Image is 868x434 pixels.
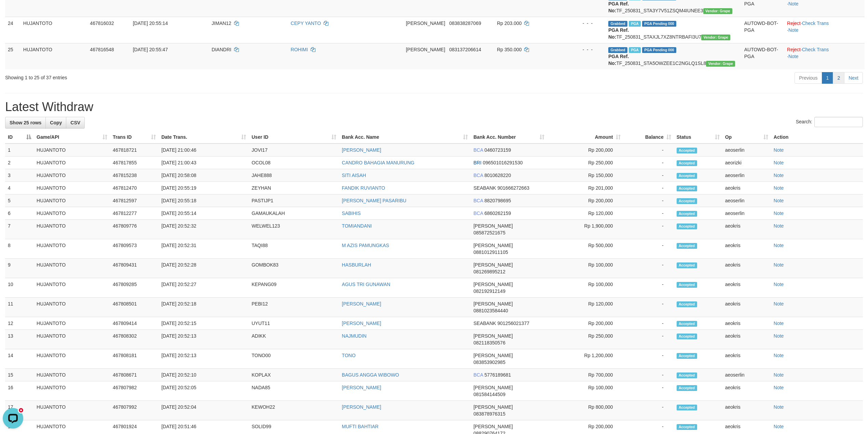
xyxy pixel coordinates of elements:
[547,381,623,401] td: Rp 100,000
[623,349,674,369] td: -
[159,220,249,239] td: [DATE] 20:52:32
[473,321,496,326] span: SEABANK
[159,349,249,369] td: [DATE] 20:52:13
[473,301,513,307] span: [PERSON_NAME]
[788,54,799,59] a: Note
[5,17,21,43] td: 24
[473,288,505,294] span: Copy 082192912149 to clipboard
[497,47,521,52] span: Rp 350.000
[623,298,674,317] td: -
[722,369,771,381] td: aeoserlin
[473,198,483,203] span: BCA
[822,72,833,84] a: 1
[5,369,34,381] td: 15
[742,43,784,69] td: AUTOWD-BOT-PGA
[484,198,511,203] span: Copy 8820798695 to clipboard
[774,424,784,429] a: Note
[212,21,231,26] span: JIMAN12
[5,43,21,69] td: 25
[249,381,339,401] td: NADA85
[133,47,168,52] span: [DATE] 20:55:47
[722,349,771,369] td: aeokris
[110,169,159,182] td: 467815238
[623,369,674,381] td: -
[342,372,399,378] a: BAGUS ANGGA WIBOWO
[623,278,674,298] td: -
[677,148,697,153] span: Accepted
[473,372,483,378] span: BCA
[159,169,249,182] td: [DATE] 20:58:08
[342,262,371,268] a: HASBURLAH
[5,349,34,369] td: 14
[796,117,863,127] label: Search:
[249,239,339,259] td: TAQI88
[742,17,784,43] td: AUTOWD-BOT-PGA
[473,185,496,191] span: SEABANK
[833,72,844,84] a: 2
[5,298,34,317] td: 11
[159,157,249,169] td: [DATE] 21:00:43
[722,401,771,420] td: aeokris
[34,401,110,420] td: HUJANTOTO
[722,330,771,349] td: aeokris
[5,169,34,182] td: 3
[249,317,339,330] td: UYUT11
[623,317,674,330] td: -
[342,301,381,307] a: [PERSON_NAME]
[249,349,339,369] td: TONO00
[342,198,406,203] a: [PERSON_NAME] PASARIBU
[608,21,627,27] span: Grabbed
[3,3,23,23] button: Open LiveChat chat widget
[34,169,110,182] td: HUJANTOTO
[249,144,339,157] td: JOVI17
[473,160,481,165] span: BRI
[629,47,641,53] span: Marked by aeokris
[339,131,471,144] th: Bank Acc. Name: activate to sort column ascending
[34,194,110,207] td: HUJANTOTO
[473,223,513,229] span: [PERSON_NAME]
[249,157,339,169] td: OCOL08
[547,157,623,169] td: Rp 250,000
[722,381,771,401] td: aeokris
[677,353,697,359] span: Accepted
[547,298,623,317] td: Rp 120,000
[473,385,513,390] span: [PERSON_NAME]
[722,298,771,317] td: aeokris
[473,173,483,178] span: BCA
[771,131,863,144] th: Action
[449,47,481,52] span: Copy 083137206614 to clipboard
[473,249,508,255] span: Copy 0881012911105 to clipboard
[5,278,34,298] td: 10
[623,239,674,259] td: -
[547,131,623,144] th: Amount: activate to sort column ascending
[722,131,771,144] th: Op: activate to sort column ascending
[110,349,159,369] td: 467808181
[249,401,339,420] td: KEWOH22
[473,392,505,397] span: Copy 081584144509 to clipboard
[774,385,784,390] a: Note
[677,160,697,166] span: Accepted
[110,401,159,420] td: 467807992
[249,259,339,278] td: GOMBOK83
[722,239,771,259] td: aeokris
[547,330,623,349] td: Rp 250,000
[249,182,339,194] td: ZEYHAN
[722,220,771,239] td: aeokris
[547,169,623,182] td: Rp 150,000
[722,144,771,157] td: aeoserlin
[159,317,249,330] td: [DATE] 20:52:15
[608,54,629,66] b: PGA Ref. No:
[722,278,771,298] td: aeokris
[34,278,110,298] td: HUJANTOTO
[5,157,34,169] td: 2
[722,194,771,207] td: aeoserlin
[677,243,697,249] span: Accepted
[342,173,366,178] a: SITI AISAH
[623,401,674,420] td: -
[406,47,445,52] span: [PERSON_NAME]
[623,131,674,144] th: Balance: activate to sort column ascending
[249,330,339,349] td: ADIKK
[34,259,110,278] td: HUJANTOTO
[623,194,674,207] td: -
[677,405,697,410] span: Accepted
